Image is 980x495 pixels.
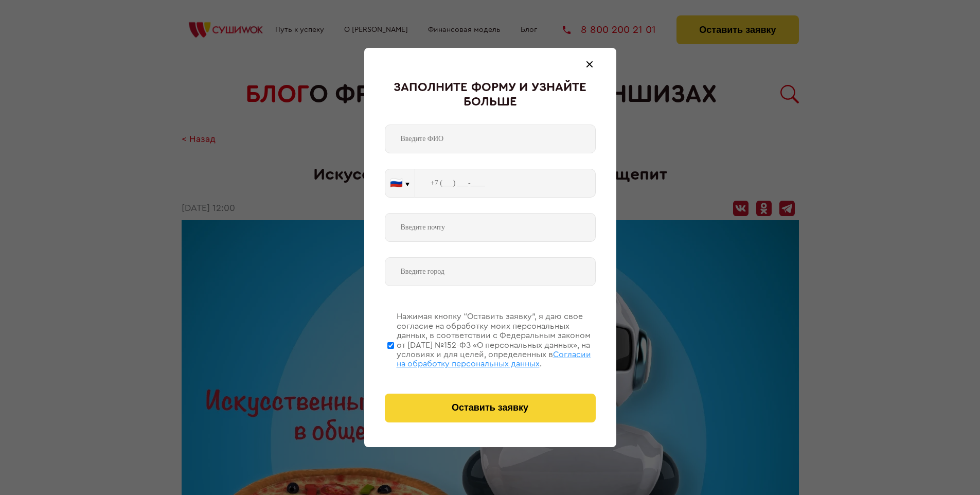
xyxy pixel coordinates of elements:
[385,169,415,197] button: 🇷🇺
[385,394,596,422] button: Оставить заявку
[385,257,596,286] input: Введите город
[385,81,596,109] div: Заполните форму и узнайте больше
[415,169,596,198] input: +7 (___) ___-____
[385,125,596,153] input: Введите ФИО
[397,312,596,368] div: Нажимая кнопку “Оставить заявку”, я даю свое согласие на обработку моих персональных данных, в со...
[385,213,596,242] input: Введите почту
[397,350,591,368] span: Согласии на обработку персональных данных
